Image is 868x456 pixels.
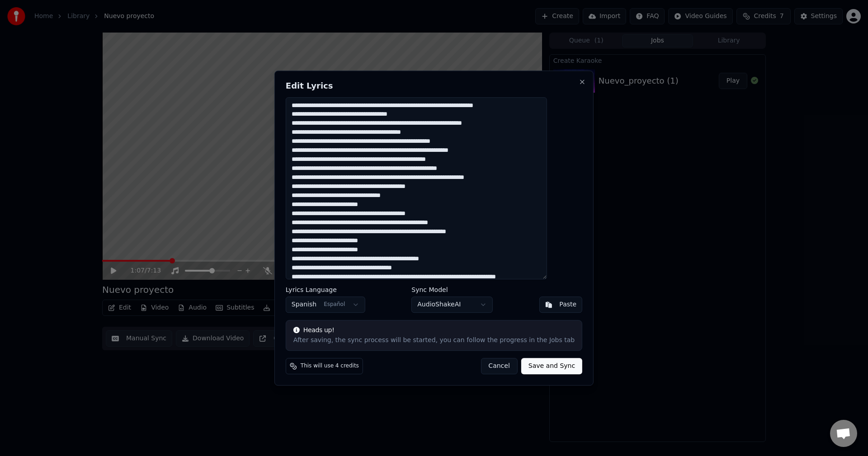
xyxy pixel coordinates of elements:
button: Cancel [481,358,517,374]
label: Sync Model [411,287,493,293]
div: After saving, the sync process will be started, you can follow the progress in the Jobs tab [293,336,575,345]
span: This will use 4 credits [301,362,359,370]
div: Heads up! [293,326,575,335]
h2: Edit Lyrics [286,82,582,90]
label: Lyrics Language [286,287,365,293]
div: Paste [559,300,576,309]
button: Save and Sync [521,358,582,374]
button: Paste [539,296,582,313]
